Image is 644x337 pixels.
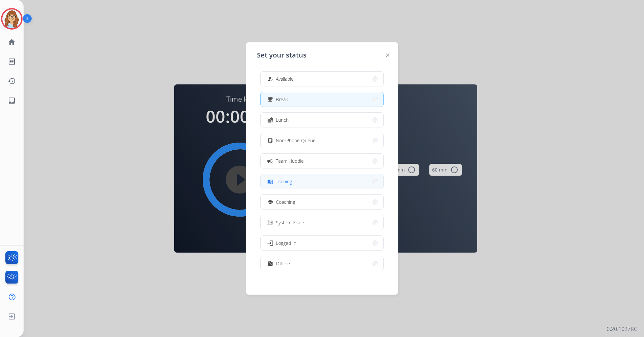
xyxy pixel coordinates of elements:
[386,53,389,57] img: close-button
[267,157,273,164] mat-icon: campaign
[276,239,296,247] span: Logged In
[261,174,383,189] button: Training
[261,256,383,271] button: Offline
[8,38,16,46] mat-icon: home
[276,137,316,144] span: Non-Phone Queue
[267,97,273,102] mat-icon: free_breakfast
[261,236,383,250] button: Logged In
[276,157,304,164] span: Team Huddle
[267,199,273,205] mat-icon: school
[261,72,383,86] button: Available
[267,138,273,143] mat-icon: assignment
[276,96,288,103] span: Break
[261,133,383,148] button: Non-Phone Queue
[607,325,637,333] p: 0.20.1027RC
[261,92,383,107] button: Break
[267,117,273,123] mat-icon: fastfood
[276,260,290,267] span: Offline
[267,261,273,266] mat-icon: work_off
[276,178,292,185] span: Training
[276,75,294,82] span: Available
[8,97,16,105] mat-icon: inbox
[267,179,273,184] mat-icon: menu_book
[267,220,273,225] mat-icon: phonelink_off
[261,195,383,209] button: Coaching
[276,116,289,123] span: Lunch
[261,154,383,168] button: Team Huddle
[261,215,383,230] button: System Issue
[267,76,273,82] mat-icon: how_to_reg
[261,113,383,127] button: Lunch
[2,9,21,28] img: avatar
[267,239,273,246] mat-icon: login
[257,50,307,60] span: Set your status
[276,198,295,205] span: Coaching
[8,77,16,85] mat-icon: history
[8,58,16,66] mat-icon: list_alt
[276,219,304,226] span: System Issue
